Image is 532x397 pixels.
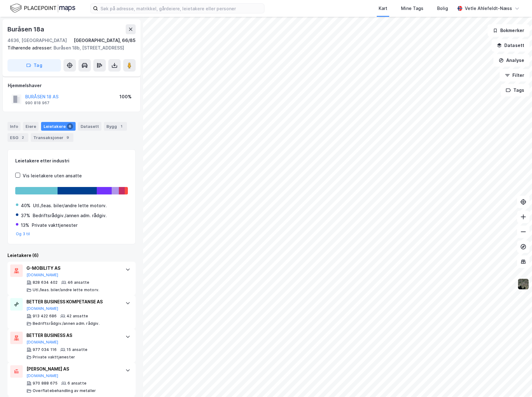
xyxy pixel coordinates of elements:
div: Info [7,122,21,131]
img: logo.f888ab2527a4732fd821a326f86c7f29.svg [10,3,75,14]
div: Utl./leas. biler/andre lette motorv. [33,202,107,209]
div: 100% [119,93,132,100]
div: Bolig [437,5,448,12]
div: Private vakttjenester [33,355,75,360]
div: 40% [21,202,30,209]
div: 1 [118,123,124,129]
div: Vis leietakere uten ansatte [23,172,82,180]
div: 37% [21,212,30,219]
div: Leietakere etter industri [15,157,128,165]
div: 4636, [GEOGRAPHIC_DATA] [7,37,67,44]
img: 9k= [517,278,529,290]
div: Bedriftsrådgiv./annen adm. rådgiv. [33,212,107,219]
button: Analyse [493,54,530,67]
button: [DOMAIN_NAME] [26,273,58,278]
div: Buråsen 18a [7,24,45,34]
div: Buråsen 18b, [STREET_ADDRESS] [7,44,131,52]
div: Vetle Ahlefeldt-Næss [465,5,512,12]
div: Transaksjoner [31,133,73,142]
div: 970 888 675 [33,381,58,386]
div: 990 818 967 [25,100,49,105]
button: Datasett [492,39,530,52]
div: Private vakttjenester [32,222,77,229]
div: 13% [21,222,29,229]
div: Mine Tags [401,5,423,12]
div: Overflatebehandling av metaller [33,388,96,393]
div: Utl./leas. biler/andre lette motorv. [33,287,99,292]
iframe: Chat Widget [501,367,532,397]
div: ESG [7,133,28,142]
button: [DOMAIN_NAME] [26,340,58,345]
button: Filter [500,69,530,82]
div: 15 ansatte [67,347,87,352]
div: 913 422 686 [33,314,57,319]
div: Datasett [78,122,101,131]
div: 6 ansatte [68,381,86,386]
div: 828 634 402 [33,280,58,285]
div: Bygg [104,122,127,131]
div: Hjemmelshaver [8,82,135,89]
div: [GEOGRAPHIC_DATA], 66/85 [74,37,136,44]
div: 6 [67,123,73,129]
input: Søk på adresse, matrikkel, gårdeiere, leietakere eller personer [98,4,264,13]
div: 42 ansatte [67,314,88,319]
button: Tags [501,84,530,96]
div: 977 034 116 [33,347,57,352]
div: Kart [379,5,387,12]
div: Leietakere (6) [7,252,136,259]
button: Tag [7,59,61,72]
div: Eiere [23,122,39,131]
div: BETTER BUSINESS AS [26,332,119,339]
div: G-MOBILITY AS [26,264,119,272]
div: Kontrollprogram for chat [501,367,532,397]
button: [DOMAIN_NAME] [26,373,58,378]
div: 2 [20,134,26,141]
button: Og 3 til [16,231,30,236]
div: 9 [65,134,71,141]
button: Bokmerker [488,24,530,37]
div: BETTER BUSINESS KOMPETANSE AS [26,298,119,306]
div: [PERSON_NAME] AS [26,365,119,373]
div: Bedriftsrådgiv./annen adm. rådgiv. [33,321,100,326]
button: [DOMAIN_NAME] [26,306,58,311]
span: Tilhørende adresser: [7,45,54,50]
div: 46 ansatte [68,280,89,285]
div: Leietakere [41,122,76,131]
